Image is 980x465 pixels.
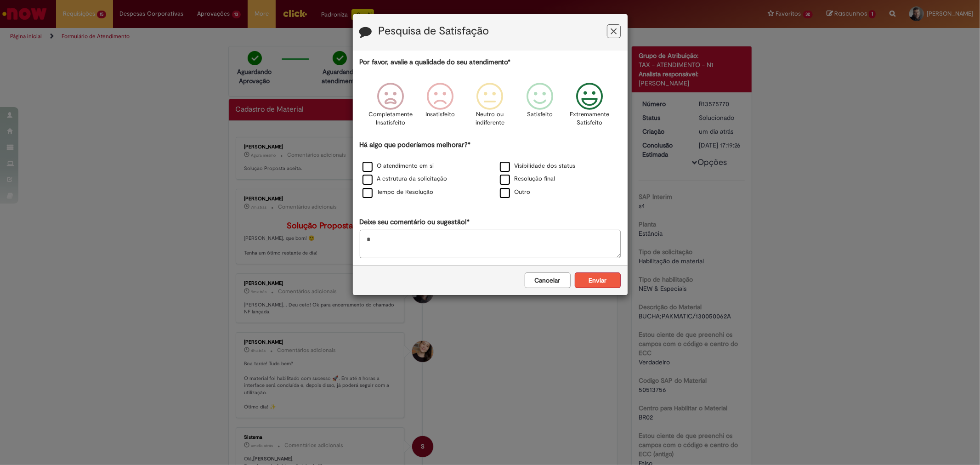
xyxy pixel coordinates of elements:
p: Completamente Insatisfeito [368,110,413,127]
label: A estrutura da solicitação [363,175,448,183]
label: Outro [500,188,531,197]
div: Extremamente Satisfeito [566,76,613,139]
label: Por favor, avalie a qualidade do seu atendimento* [360,57,511,67]
label: Tempo de Resolução [363,188,434,197]
div: Neutro ou indiferente [466,76,513,139]
label: Resolução final [500,175,555,183]
p: Satisfeito [527,110,553,119]
button: Cancelar [525,272,571,288]
p: Neutro ou indiferente [473,110,506,127]
p: Extremamente Satisfeito [570,110,609,127]
button: Enviar [575,272,621,288]
label: Pesquisa de Satisfação [379,25,489,37]
p: Insatisfeito [425,110,455,119]
div: Satisfeito [516,76,563,139]
div: Completamente Insatisfeito [367,76,414,139]
div: Há algo que poderíamos melhorar?* [360,140,621,199]
div: Insatisfeito [417,76,464,139]
label: Deixe seu comentário ou sugestão!* [360,217,470,227]
label: Visibilidade dos status [500,162,576,170]
label: O atendimento em si [363,162,434,170]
